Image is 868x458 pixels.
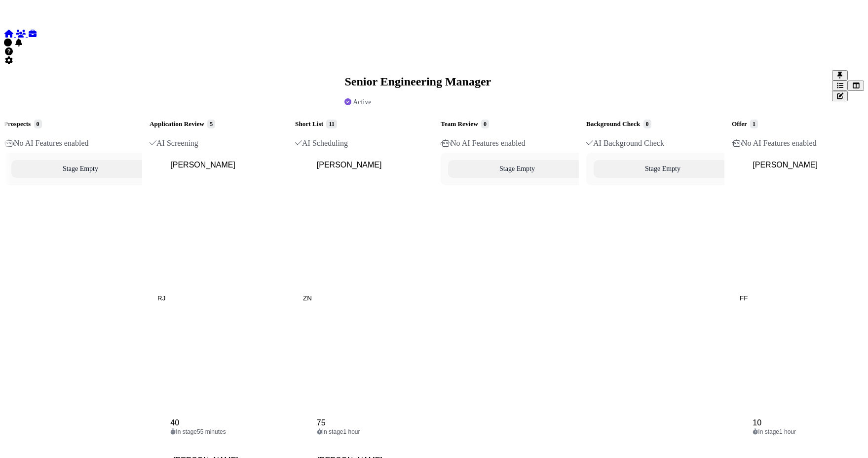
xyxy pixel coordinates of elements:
div: Active [344,98,371,106]
span: No AI Features enabled [4,139,89,147]
span: [PERSON_NAME] [317,161,382,169]
span: 0 [481,120,489,128]
h5: Short List [295,120,348,128]
h5: Background Check [586,120,664,128]
img: Megan Score [170,169,417,416]
span: 75 [317,410,564,427]
span: Stage Empty [499,165,535,173]
div: In stage 1 hour [753,428,862,435]
span: [PERSON_NAME] [753,161,818,169]
span: 0 [643,120,651,128]
img: Megan Score [317,169,564,416]
span: Stage Empty [645,165,680,173]
span: Stage Empty [63,165,98,173]
span: 5 [207,120,215,128]
span: FF [740,294,748,302]
button: ZN [PERSON_NAME] Megan Score 75 In stage1 hour [295,153,433,443]
span: 0 [34,120,42,128]
span: AI Scheduling [295,139,348,147]
span: No AI Features enabled [732,139,817,147]
span: No AI Features enabled [441,139,526,147]
h5: Application Review [150,120,214,128]
h5: Prospects [4,120,89,128]
div: In stage 55 minutes [170,428,280,435]
span: 11 [326,120,337,128]
div: In stage 1 hour [317,428,425,435]
button: RJ [PERSON_NAME] Megan Score 40 In stage55 minutes [150,153,288,443]
span: RJ [157,294,165,302]
span: AI Background Check [586,139,664,147]
span: ZN [303,294,312,302]
h2: Senior Engineering Manager [344,75,491,88]
span: 40 [170,410,417,427]
span: 1 [750,120,758,128]
span: [PERSON_NAME] [170,161,235,169]
span: AI Screening [150,139,198,147]
h5: Offer [732,120,817,128]
h5: Team Review [441,120,526,128]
